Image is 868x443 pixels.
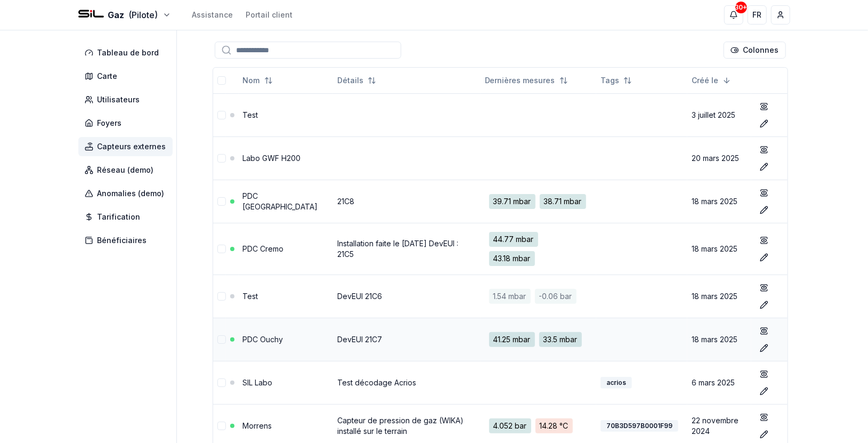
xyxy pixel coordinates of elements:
a: 44.77 mbar43.18 mbar [485,228,592,270]
td: 6 mars 2025 [687,361,751,404]
a: Morrens [243,421,272,430]
a: Capteur de pression de gaz (WIKA) installé sur le terrain [337,416,464,436]
button: Sélectionner la ligne [217,378,226,387]
span: Détails [337,75,363,86]
a: Test [243,110,258,119]
span: 14.28 °C [536,418,573,433]
span: Tableau de bord [98,47,159,58]
a: Test [243,292,258,301]
td: 18 mars 2025 [687,223,751,275]
a: PDC Ouchy [243,335,283,344]
td: 18 mars 2025 [687,180,751,223]
span: 33.5 mbar [539,332,582,347]
button: Sélectionner la ligne [217,422,226,430]
button: Not sorted. Click to sort ascending. [478,72,574,89]
a: 39.71 mbar38.71 mbar [485,190,592,213]
button: Sélectionner la ligne [217,245,226,253]
a: Tarification [78,207,177,227]
a: Tableau de bord [78,43,177,62]
button: Not sorted. Click to sort ascending. [331,72,383,89]
span: 41.25 mbar [489,332,535,347]
button: 30+ [724,5,743,25]
span: Créé le [692,75,718,86]
button: Not sorted. Click to sort ascending. [594,72,638,89]
a: 4.052 bar14.28 °C [485,414,592,438]
button: Sorted descending. Click to sort ascending. [685,72,737,89]
button: Sélectionner la ligne [217,292,226,301]
button: Sélectionner la ligne [217,335,226,344]
span: Dernières mesures [485,75,555,86]
button: Sélectionner la ligne [217,197,226,206]
a: SIL Labo [243,378,273,387]
a: DevEUI 21C7 [337,335,382,344]
button: Cocher les colonnes [724,42,786,59]
a: Test décodage Acrios [337,378,416,387]
button: Sélectionner la ligne [217,111,226,119]
span: FR [752,10,761,20]
a: Installation faite le [DATE] DevEUI : 21C5 [337,239,458,259]
button: Gaz(Pilote) [78,9,171,21]
a: 41.25 mbar33.5 mbar [485,328,592,351]
span: Nom [243,75,260,86]
span: Foyers [98,118,122,128]
a: Utilisateurs [78,90,177,109]
a: Assistance [192,10,233,20]
button: FR [748,5,767,25]
span: Utilisateurs [98,94,140,105]
a: Carte [78,67,177,86]
div: acrios [601,377,632,389]
button: Tout sélectionner [217,76,226,85]
a: 21C8 [337,197,354,206]
td: 3 juillet 2025 [687,93,751,136]
a: Portail client [246,10,293,20]
span: 4.052 bar [489,418,531,433]
span: Gaz [108,9,125,21]
a: PDC Cremo [243,244,284,253]
td: 18 mars 2025 [687,318,751,361]
a: Capteurs externes [78,137,177,156]
td: 18 mars 2025 [687,275,751,318]
a: Anomalies (demo) [78,184,177,203]
span: 1.54 mbar [489,289,531,304]
a: Labo GWF H200 [243,154,301,163]
span: (Pilote) [129,9,158,21]
td: 20 mars 2025 [687,136,751,180]
button: Sélectionner la ligne [217,154,226,163]
span: Tags [601,75,619,86]
button: Not sorted. Click to sort ascending. [237,72,279,89]
a: Foyers [78,114,177,133]
span: Bénéficiaires [98,235,147,246]
span: 44.77 mbar [489,232,538,247]
span: Anomalies (demo) [98,188,165,199]
a: Bénéficiaires [78,231,177,250]
a: 1.54 mbar-0.06 bar [485,285,592,308]
img: SIL - Gaz Logo [78,2,104,28]
span: -0.06 bar [535,289,577,304]
span: Capteurs externes [98,141,166,152]
span: 39.71 mbar [489,194,536,209]
a: DevEUI 21C6 [337,292,382,301]
span: Carte [98,71,118,82]
a: PDC [GEOGRAPHIC_DATA] [243,191,318,211]
div: 30+ [735,2,747,13]
span: Tarification [98,212,141,222]
div: 70B3D597B0001F99 [601,420,678,432]
a: Réseau (demo) [78,160,177,180]
span: 38.71 mbar [540,194,586,209]
span: Réseau (demo) [98,165,154,175]
span: 43.18 mbar [489,251,535,266]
